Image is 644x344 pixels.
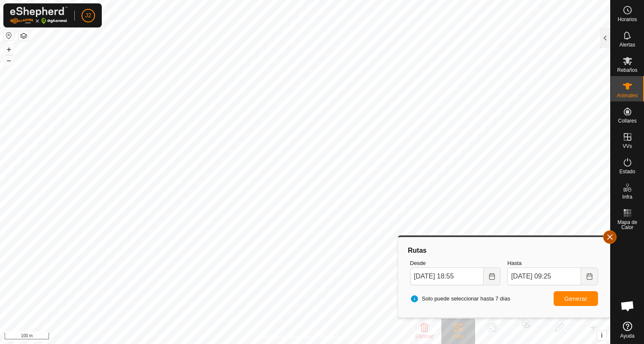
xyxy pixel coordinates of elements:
span: J2 [85,11,92,20]
div: Rutas [407,246,601,256]
button: Generar [554,291,598,306]
span: Animales [617,93,638,98]
button: Restablecer Mapa [4,30,14,41]
label: Desde [410,259,501,268]
button: Choose Date [484,268,500,285]
label: Hasta [507,259,598,268]
a: Política de Privacidad [261,333,310,341]
a: Ayuda [611,318,644,342]
button: Choose Date [581,268,598,285]
img: Logo Gallagher [10,7,68,24]
span: Rebaños [617,68,637,73]
button: i [597,331,606,340]
span: i [601,332,603,339]
span: Ayuda [620,333,635,339]
button: + [4,44,14,55]
a: Chat abierto [615,293,640,319]
button: – [4,55,14,66]
span: Estado [620,169,635,174]
button: Capas del Mapa [19,31,29,41]
span: Solo puede seleccionar hasta 7 días [410,295,511,303]
span: Infra [622,194,632,199]
span: Mapa de Calor [613,220,642,230]
span: Generar [564,295,587,302]
span: Alertas [620,42,635,47]
span: VVs [622,144,632,149]
a: Contáctenos [321,333,349,341]
span: Collares [618,118,636,123]
span: Horarios [618,17,637,22]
